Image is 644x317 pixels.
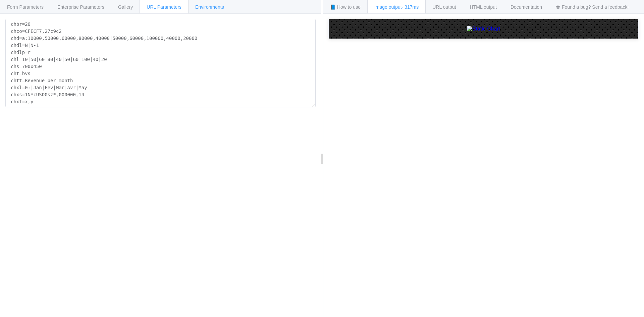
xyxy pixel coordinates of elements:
[511,4,542,10] span: Documentation
[556,4,629,10] span: 🕷 Found a bug? Send a feedback!
[147,4,181,10] span: URL Parameters
[374,4,419,10] span: Image output
[7,4,44,10] span: Form Parameters
[467,26,500,32] img: Static Chart
[118,4,133,10] span: Gallery
[432,4,456,10] span: URL output
[335,26,632,32] a: Static Chart
[402,4,419,10] span: - 317ms
[330,4,361,10] span: 📘 How to use
[470,4,497,10] span: HTML output
[57,4,104,10] span: Enterprise Parameters
[195,4,224,10] span: Environments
